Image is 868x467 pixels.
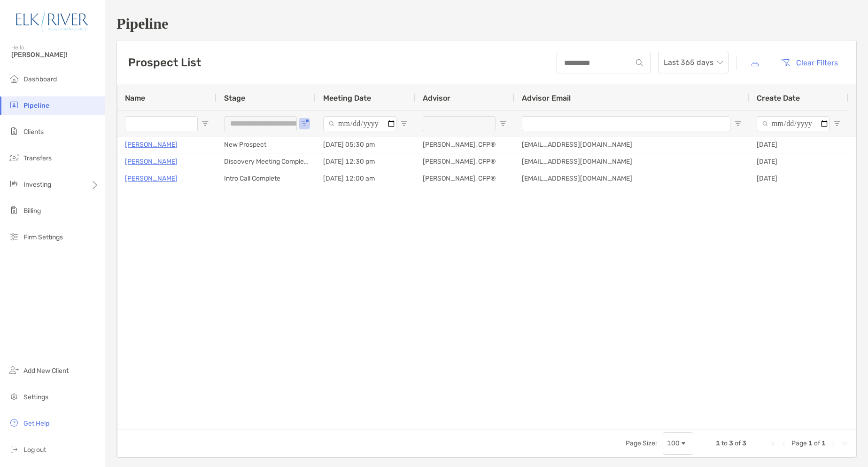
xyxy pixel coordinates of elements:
[667,439,680,447] div: 100
[8,178,20,190] img: investing icon
[415,153,514,170] div: [PERSON_NAME], CFP®
[8,205,20,216] img: billing icon
[791,439,807,447] span: Page
[8,73,20,84] img: dashboard icon
[23,420,49,427] span: Get Help
[734,120,742,127] button: Open Filter Menu
[821,439,826,447] span: 1
[8,99,20,111] img: pipeline icon
[125,156,178,167] a: [PERSON_NAME]
[757,94,800,103] span: Create Date
[829,440,837,447] div: Next Page
[217,153,316,170] div: Discovery Meeting Complete
[742,439,746,447] span: 3
[514,136,749,153] div: [EMAIL_ADDRESS][DOMAIN_NAME]
[316,170,415,187] div: [DATE] 12:00 am
[23,207,41,215] span: Billing
[499,120,507,127] button: Open Filter Menu
[323,116,396,131] input: Meeting Date Filter Input
[125,173,178,184] a: [PERSON_NAME]
[125,116,198,131] input: Name Filter Input
[316,136,415,153] div: [DATE] 05:30 pm
[522,94,571,103] span: Advisor Email
[23,446,46,454] span: Log out
[664,52,723,73] span: Last 365 days
[415,136,514,153] div: [PERSON_NAME], CFP®
[774,52,845,73] button: Clear Filters
[323,94,371,103] span: Meeting Date
[316,153,415,170] div: [DATE] 12:30 pm
[217,170,316,187] div: Intro Call Complete
[663,432,693,455] div: Page Size
[749,136,848,153] div: [DATE]
[423,94,450,103] span: Advisor
[23,367,69,375] span: Add New Client
[716,439,720,447] span: 1
[514,170,749,187] div: [EMAIL_ADDRESS][DOMAIN_NAME]
[400,120,408,127] button: Open Filter Menu
[23,233,63,241] span: Firm Settings
[757,116,829,131] input: Create Date Filter Input
[8,417,20,428] img: get-help icon
[749,153,848,170] div: [DATE]
[833,120,841,127] button: Open Filter Menu
[514,153,749,170] div: [EMAIL_ADDRESS][DOMAIN_NAME]
[721,439,728,447] span: to
[23,393,48,401] span: Settings
[8,126,20,137] img: clients icon
[128,56,201,69] h3: Prospect List
[780,440,788,447] div: Previous Page
[8,152,20,163] img: transfers icon
[23,75,57,83] span: Dashboard
[23,154,52,162] span: Transfers
[729,439,733,447] span: 3
[217,136,316,153] div: New Prospect
[23,128,44,136] span: Clients
[301,120,308,127] button: Open Filter Menu
[125,94,145,103] span: Name
[636,59,643,66] img: input icon
[735,439,741,447] span: of
[814,439,820,447] span: of
[11,51,99,59] span: [PERSON_NAME]!
[8,391,20,402] img: settings icon
[125,139,178,150] a: [PERSON_NAME]
[224,94,245,103] span: Stage
[11,4,93,38] img: Zoe Logo
[626,439,657,447] div: Page Size:
[808,439,813,447] span: 1
[116,15,857,32] h1: Pipeline
[8,231,20,242] img: firm-settings icon
[769,440,776,447] div: First Page
[23,102,49,110] span: Pipeline
[749,170,848,187] div: [DATE]
[522,116,730,131] input: Advisor Email Filter Input
[201,120,209,127] button: Open Filter Menu
[23,181,51,189] span: Investing
[415,170,514,187] div: [PERSON_NAME], CFP®
[8,443,20,455] img: logout icon
[841,440,848,447] div: Last Page
[8,364,20,376] img: add_new_client icon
